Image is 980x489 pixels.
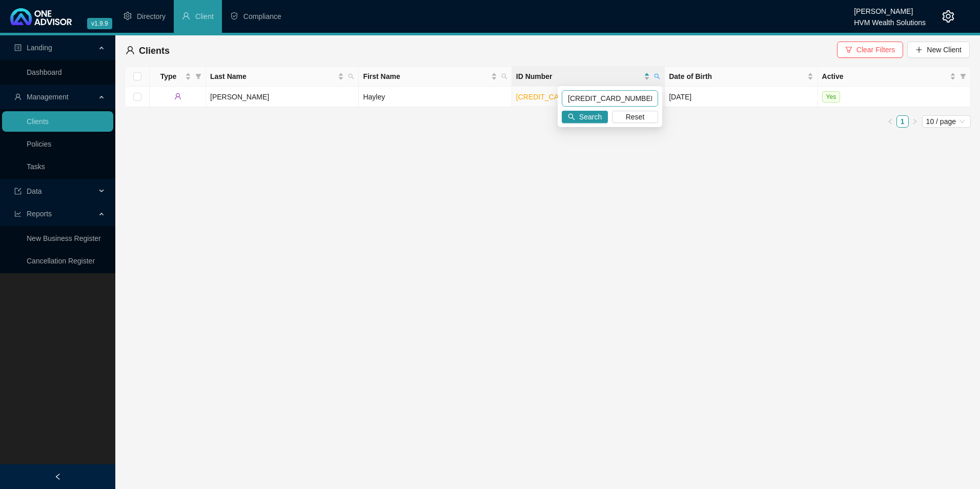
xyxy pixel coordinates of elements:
[27,234,101,242] a: New Business Register
[14,93,22,100] span: user
[884,115,896,128] li: Previous Page
[669,71,805,82] span: Date of Birth
[27,140,51,148] a: Policies
[837,42,903,58] button: Clear Filters
[193,69,203,84] span: filter
[243,12,281,21] span: Compliance
[942,10,954,23] span: setting
[124,12,132,20] span: setting
[909,115,921,128] li: Next Page
[27,210,52,218] span: Reports
[182,12,190,20] span: user
[562,111,608,123] button: Search
[210,71,336,82] span: Last Name
[14,188,22,195] span: import
[27,117,49,126] a: Clients
[854,14,926,25] div: HVM Wealth Solutions
[960,73,966,79] span: filter
[14,44,22,51] span: profile
[14,210,22,217] span: line-chart
[174,93,181,100] span: user
[87,18,112,29] span: v1.9.9
[654,73,660,79] span: search
[579,111,602,123] span: Search
[348,73,354,79] span: search
[854,3,926,14] div: [PERSON_NAME]
[845,46,852,53] span: filter
[884,115,896,128] button: left
[126,46,135,55] span: user
[665,67,818,87] th: Date of Birth
[10,8,72,25] img: 2df55531c6924b55f21c4cf5d4484680-logo-light.svg
[958,69,968,84] span: filter
[665,87,818,107] td: [DATE]
[926,116,967,127] span: 10 / page
[887,118,893,125] span: left
[897,116,908,127] a: 1
[137,12,166,21] span: Directory
[359,67,512,87] th: First Name
[27,93,69,101] span: Management
[139,46,170,56] span: Clients
[896,115,909,128] li: 1
[818,67,971,87] th: Active
[206,87,359,107] td: [PERSON_NAME]
[568,113,575,120] span: search
[150,67,206,87] th: Type
[856,44,895,55] span: Clear Filters
[359,87,512,107] td: Hayley
[27,44,52,52] span: Landing
[195,73,201,79] span: filter
[922,115,971,128] div: Page Size
[206,67,359,87] th: Last Name
[822,91,841,103] span: Yes
[346,69,356,84] span: search
[822,71,948,82] span: Active
[499,69,509,84] span: search
[652,69,662,84] span: search
[516,71,642,82] span: ID Number
[909,115,921,128] button: right
[516,93,606,101] a: [CREDIT_CARD_NUMBER]
[27,68,62,76] a: Dashboard
[27,257,95,265] a: Cancellation Register
[915,46,923,53] span: plus
[907,42,970,58] button: New Client
[27,162,45,171] a: Tasks
[54,473,62,480] span: left
[230,12,238,20] span: safety
[501,73,507,79] span: search
[154,71,183,82] span: Type
[626,111,645,123] span: Reset
[27,187,42,195] span: Data
[363,71,488,82] span: First Name
[612,111,658,123] button: Reset
[562,90,658,107] input: Search ID Number
[927,44,962,55] span: New Client
[195,12,214,21] span: Client
[912,118,918,125] span: right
